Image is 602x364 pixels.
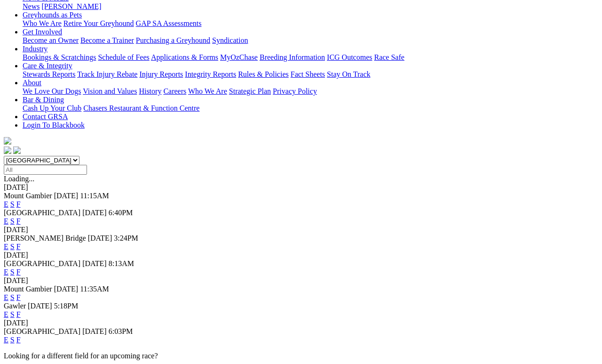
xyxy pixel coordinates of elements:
a: Bar & Dining [23,96,64,104]
a: Login To Blackbook [23,121,85,129]
a: Privacy Policy [273,87,317,95]
a: Retire Your Greyhound [63,19,134,27]
span: Mount Gambier [4,285,52,293]
span: 6:03PM [109,327,133,335]
a: S [10,268,15,276]
a: Stay On Track [327,70,370,78]
a: E [4,243,8,251]
a: ICG Outcomes [327,53,372,61]
a: GAP SA Assessments [136,19,202,27]
span: Loading... [4,175,34,183]
a: About [23,79,41,87]
span: [GEOGRAPHIC_DATA] [4,209,80,217]
a: Cash Up Your Club [23,104,81,112]
div: Bar & Dining [23,104,598,113]
a: Injury Reports [139,70,183,78]
span: Mount Gambier [4,192,52,200]
span: 11:35AM [80,285,109,293]
span: 3:24PM [114,234,138,242]
a: History [139,87,161,95]
a: E [4,200,8,208]
a: Strategic Plan [229,87,271,95]
a: Vision and Values [83,87,137,95]
a: S [10,336,15,344]
a: Syndication [212,36,248,44]
a: S [10,293,15,301]
a: Purchasing a Greyhound [136,36,210,44]
a: S [10,217,15,225]
a: E [4,217,8,225]
a: F [16,217,21,225]
a: Who We Are [23,19,62,27]
a: Rules & Policies [238,70,289,78]
input: Select date [4,165,87,175]
a: F [16,293,21,301]
a: Chasers Restaurant & Function Centre [83,104,199,112]
span: [GEOGRAPHIC_DATA] [4,327,80,335]
a: F [16,336,21,344]
a: Greyhounds as Pets [23,11,82,19]
span: 11:15AM [80,192,109,200]
a: E [4,293,8,301]
div: Industry [23,53,598,62]
span: [DATE] [54,192,79,200]
span: [DATE] [28,302,52,310]
a: Applications & Forms [151,53,218,61]
a: S [10,200,15,208]
div: Greyhounds as Pets [23,19,598,28]
a: [PERSON_NAME] [41,2,101,10]
span: [DATE] [54,285,79,293]
a: We Love Our Dogs [23,87,81,95]
p: Looking for a different field for an upcoming race? [4,352,598,360]
a: E [4,310,8,318]
a: Become a Trainer [80,36,134,44]
a: Care & Integrity [23,62,72,70]
a: News [23,2,40,10]
a: Integrity Reports [185,70,236,78]
a: F [16,200,21,208]
div: Get Involved [23,36,598,45]
a: Industry [23,45,48,53]
span: Gawler [4,302,26,310]
div: News & Media [23,2,598,11]
div: [DATE] [4,226,598,234]
div: About [23,87,598,96]
img: logo-grsa-white.png [4,137,11,145]
span: 8:13AM [109,259,134,267]
div: [DATE] [4,251,598,259]
div: Care & Integrity [23,70,598,79]
img: twitter.svg [13,146,21,154]
img: facebook.svg [4,146,11,154]
a: Bookings & Scratchings [23,53,96,61]
a: Careers [163,87,186,95]
a: E [4,268,8,276]
a: Stewards Reports [23,70,75,78]
a: F [16,243,21,251]
span: [GEOGRAPHIC_DATA] [4,259,80,267]
a: Who We Are [188,87,227,95]
a: Track Injury Rebate [77,70,137,78]
span: 6:40PM [109,209,133,217]
div: [DATE] [4,183,598,192]
span: [PERSON_NAME] Bridge [4,234,86,242]
a: S [10,310,15,318]
a: S [10,243,15,251]
a: E [4,336,8,344]
a: Contact GRSA [23,113,68,121]
a: Get Involved [23,28,62,36]
span: [DATE] [88,234,112,242]
a: Race Safe [374,53,404,61]
div: [DATE] [4,276,598,285]
span: [DATE] [82,259,107,267]
a: F [16,268,21,276]
span: [DATE] [82,209,107,217]
a: F [16,310,21,318]
span: 5:18PM [54,302,79,310]
a: Breeding Information [260,53,325,61]
span: [DATE] [82,327,107,335]
a: Fact Sheets [291,70,325,78]
a: Become an Owner [23,36,79,44]
div: [DATE] [4,319,598,327]
a: MyOzChase [220,53,258,61]
a: Schedule of Fees [98,53,149,61]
